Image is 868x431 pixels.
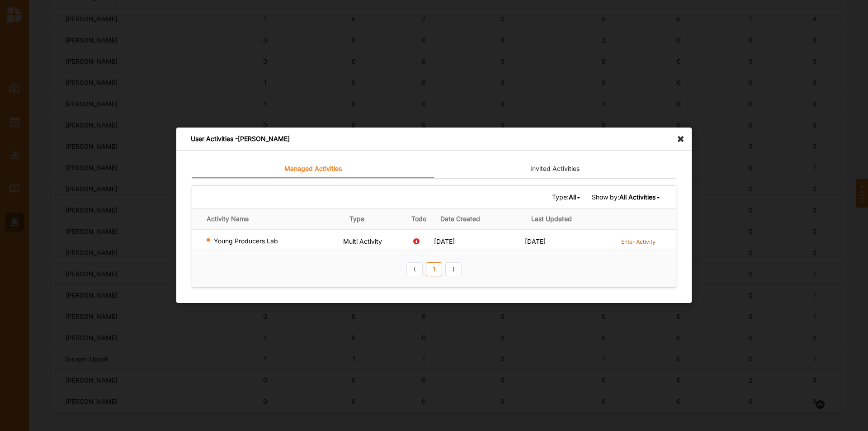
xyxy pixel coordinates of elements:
[406,262,423,277] a: Previous item
[434,160,676,178] a: Invited Activities
[192,208,343,230] th: Activity Name
[569,193,576,201] b: All
[445,262,462,277] a: Next item
[405,261,463,276] div: Pagination Navigation
[343,208,404,230] th: Type
[525,237,546,245] span: [DATE]
[552,193,582,201] span: Type:
[621,238,656,246] label: Enter Activity
[343,237,382,245] span: Multi Activity
[404,208,434,230] th: Todo
[426,262,442,277] a: 1
[434,237,455,245] span: [DATE]
[619,193,656,201] b: All Activities
[525,208,616,230] th: Last Updated
[621,237,656,246] a: Enter Activity
[207,237,340,245] div: Young Producers Lab
[176,128,692,151] div: User Activities - [PERSON_NAME]
[592,193,661,201] span: Show by:
[434,208,525,230] th: Date Created
[192,160,434,178] a: Managed Activities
